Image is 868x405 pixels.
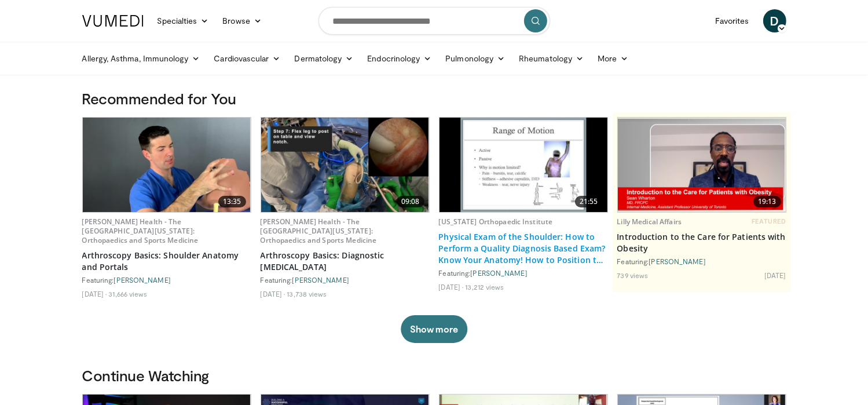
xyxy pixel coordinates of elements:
[261,289,285,298] li: [DATE]
[261,118,429,212] a: 09:08
[318,7,550,35] input: Search topics, interventions
[764,271,786,280] li: [DATE]
[261,275,430,284] div: Featuring:
[649,257,706,265] a: [PERSON_NAME]
[591,47,635,70] a: More
[397,196,424,207] span: 09:08
[617,231,786,254] a: Introduction to the Care for Patients with Obesity
[708,9,756,32] a: Favorites
[82,15,144,27] img: VuMedi Logo
[108,289,147,298] li: 31,666 views
[752,217,786,225] span: FEATURED
[82,217,199,245] a: [PERSON_NAME] Health - The [GEOGRAPHIC_DATA][US_STATE]: Orthopaedics and Sports Medicine
[83,118,251,212] a: 13:35
[512,47,591,70] a: Rheumatology
[617,271,649,280] li: 739 views
[82,275,251,284] div: Featuring:
[261,118,429,212] img: 80b9674e-700f-42d5-95ff-2772df9e177e.jpeg.620x360_q85_upscale.jpg
[618,118,786,212] a: 19:13
[218,196,246,207] span: 13:35
[617,217,682,227] a: Lilly Medical Affairs
[401,315,467,343] button: Show more
[440,118,607,212] img: ec663772-d786-4d44-ad01-f90553f64265.620x360_q85_upscale.jpg
[753,196,781,207] span: 19:13
[75,47,207,70] a: Allergy, Asthma, Immunology
[618,119,786,211] img: acc2e291-ced4-4dd5-b17b-d06994da28f3.png.620x360_q85_upscale.png
[83,118,251,212] img: 9534a039-0eaa-4167-96cf-d5be049a70d8.620x360_q85_upscale.jpg
[471,269,528,277] a: [PERSON_NAME]
[439,268,608,278] div: Featuring:
[439,282,464,291] li: [DATE]
[82,250,251,273] a: Arthroscopy Basics: Shoulder Anatomy and Portals
[575,196,603,207] span: 21:55
[360,47,438,70] a: Endocrinology
[82,289,107,298] li: [DATE]
[114,276,171,284] a: [PERSON_NAME]
[288,47,361,70] a: Dermatology
[207,47,287,70] a: Cardiovascular
[215,9,269,32] a: Browse
[287,289,327,298] li: 13,738 views
[438,47,512,70] a: Pulmonology
[465,282,504,291] li: 13,212 views
[82,366,786,385] h3: Continue Watching
[151,9,216,32] a: Specialties
[439,217,553,227] a: [US_STATE] Orthopaedic Institute
[439,231,608,266] a: Physical Exam of the Shoulder: How to Perform a Quality Diagnosis Based Exam? Know Your Anatomy! ...
[261,217,377,245] a: [PERSON_NAME] Health - The [GEOGRAPHIC_DATA][US_STATE]: Orthopaedics and Sports Medicine
[261,250,430,273] a: Arthroscopy Basics: Diagnostic [MEDICAL_DATA]
[440,118,607,212] a: 21:55
[763,9,786,32] a: D
[617,257,786,266] div: Featuring:
[82,89,786,108] h3: Recommended for You
[292,276,349,284] a: [PERSON_NAME]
